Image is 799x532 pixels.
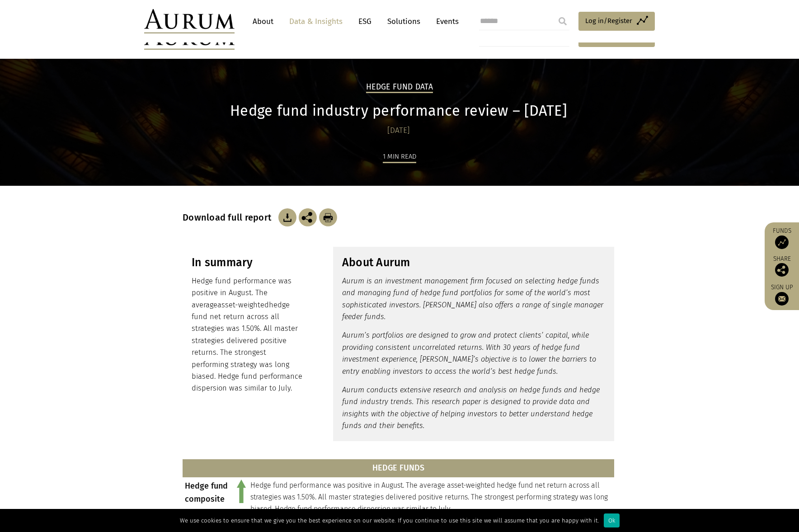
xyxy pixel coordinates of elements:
[342,256,605,269] h3: About Aurum
[383,13,425,30] a: Solutions
[144,9,235,33] img: Aurum
[217,301,269,309] span: asset-weighted
[383,151,416,163] div: 1 min read
[775,235,789,249] img: Access Funds
[299,208,317,226] img: Share this post
[775,292,789,306] img: Sign up to our newsletter
[248,477,614,517] td: Hedge fund performance was positive in August. The average asset-weighted hedge fund net return a...
[366,82,433,93] h2: Hedge Fund Data
[248,13,278,30] a: About
[183,124,614,137] div: [DATE]
[183,212,276,223] h3: Download full report
[192,275,304,395] p: Hedge fund performance was positive in August. The average hedge fund net return across all strat...
[342,386,600,430] em: Aurum conducts extensive research and analysis on hedge funds and hedge fund industry trends. Thi...
[554,12,572,30] input: Submit
[192,256,304,269] h3: In summary
[183,477,235,517] td: Hedge fund composite
[319,208,337,226] img: Download Article
[769,227,794,249] a: Funds
[578,12,655,31] a: Log in/Register
[285,13,347,30] a: Data & Insights
[604,513,620,527] div: Ok
[769,283,794,306] a: Sign up
[183,102,614,120] h1: Hedge fund industry performance review – [DATE]
[769,256,794,277] div: Share
[585,15,632,26] span: Log in/Register
[278,208,296,226] img: Download Article
[775,263,789,277] img: Share this post
[342,277,603,321] em: Aurum is an investment management firm focused on selecting hedge funds and managing fund of hedg...
[354,13,376,30] a: ESG
[183,459,614,477] th: HEDGE FUNDS
[432,13,459,30] a: Events
[342,331,596,375] em: Aurum’s portfolios are designed to grow and protect clients’ capital, while providing consistent ...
